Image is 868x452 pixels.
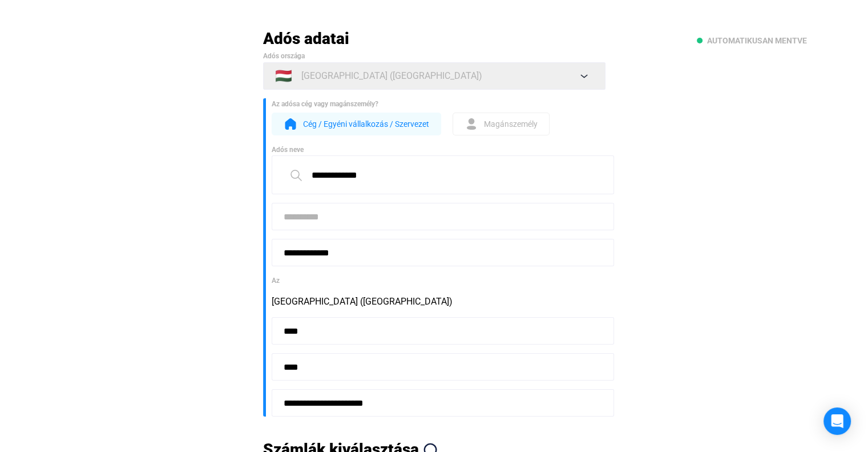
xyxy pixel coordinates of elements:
span: Magánszemély [484,117,538,131]
img: form-org [284,117,297,131]
div: Open Intercom Messenger [823,407,851,435]
button: 🇭🇺[GEOGRAPHIC_DATA] ([GEOGRAPHIC_DATA]) [263,62,605,90]
span: Adós országa [263,52,305,60]
h2: Adós adatai [263,29,605,49]
div: Adós neve [272,144,605,155]
div: [GEOGRAPHIC_DATA] ([GEOGRAPHIC_DATA]) [272,295,605,309]
button: form-indMagánszemély [453,113,550,135]
div: Az adósa cég vagy magánszemély? [272,98,605,110]
span: Cég / Egyéni vállalkozás / Szervezet [303,117,429,131]
span: [GEOGRAPHIC_DATA] ([GEOGRAPHIC_DATA]) [301,69,482,83]
button: form-orgCég / Egyéni vállalkozás / Szervezet [272,113,441,135]
img: form-ind [465,117,478,131]
span: 🇭🇺 [275,69,292,83]
div: Az [272,275,605,286]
